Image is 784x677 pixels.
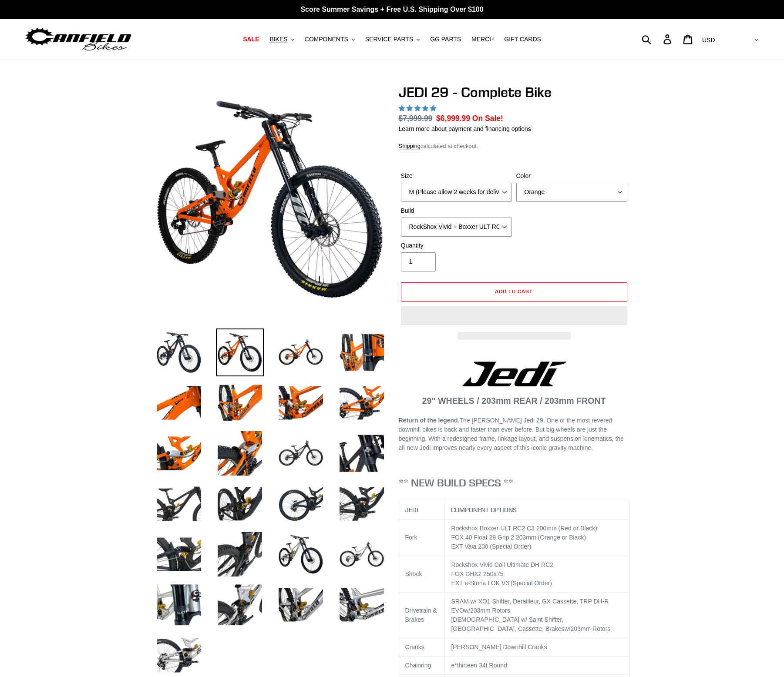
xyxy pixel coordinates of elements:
img: Load image into Gallery viewer, JEDI 29 - Complete Bike [155,480,203,528]
span: TRP DH-R EVO [451,598,609,614]
span: Add to cart [495,288,533,295]
td: Chainring [399,657,445,675]
img: Load image into Gallery viewer, JEDI 29 - Complete Bike [338,328,386,376]
strong: Return of the legend. [399,417,460,424]
h3: ** NEW BUILD SPECS ** [399,476,629,489]
span: GIFT CARDS [504,36,541,43]
img: Load image into Gallery viewer, JEDI 29 - Complete Bike [277,328,325,376]
div: calculated at checkout. [399,142,629,151]
span: GG PARTS [430,36,461,43]
label: Size [401,171,512,181]
img: Load image into Gallery viewer, JEDI 29 - Complete Bike [277,429,325,477]
input: Search [646,30,669,49]
span: FOX 40 Float 29 Grip 2 203mm (Orange or Black) [451,534,586,541]
img: Load image into Gallery viewer, JEDI 29 - Complete Bike [277,480,325,528]
strong: 29" WHEELS / 203mm REAR / 203mm FRONT [422,396,606,406]
span: 5.00 stars [399,105,438,112]
th: JEDI [399,501,445,519]
img: Load image into Gallery viewer, JEDI 29 - Complete Bike [216,328,264,376]
img: Jedi Logo [462,362,566,386]
s: $7,999.99 [399,114,433,123]
a: GG PARTS [426,34,465,45]
img: Canfield Bikes [24,26,133,53]
a: Learn more about payment and financing options [399,125,531,132]
img: Load image into Gallery viewer, JEDI 29 - Complete Bike [277,379,325,427]
img: Load image into Gallery viewer, JEDI 29 - Complete Bike [216,429,264,477]
img: Load image into Gallery viewer, JEDI 29 - Complete Bike [338,379,386,427]
p: The [PERSON_NAME] Jedi 29. One of the most revered downhill bikes is back and faster than ever be... [399,416,629,452]
div: [DEMOGRAPHIC_DATA] w/ Saint Shifter, [GEOGRAPHIC_DATA], Cassette, Brakes w/203mm Rotors [451,615,623,633]
td: e*thirteen 34t Round [445,657,629,675]
img: Load image into Gallery viewer, JEDI 29 - Complete Bike [338,581,386,629]
img: Load image into Gallery viewer, JEDI 29 - Complete Bike [155,530,203,578]
div: SRAM w/ XO1 Shifter, Derailleur, GX Cassette, w/203mm Rotors [451,597,623,615]
img: Load image into Gallery viewer, JEDI 29 - Complete Bike [216,581,264,629]
span: FOX DHX2 250x75 [451,570,503,577]
button: COMPONENTS [300,34,359,45]
span: COMPONENTS [305,36,348,43]
td: Cranks [399,638,445,657]
img: Load image into Gallery viewer, JEDI 29 - Complete Bike [155,429,203,477]
button: BIKES [265,34,298,45]
span: Rockshox Boxxer ULT RC2 C3 200mm (Red or Black) [451,525,597,532]
img: Load image into Gallery viewer, JEDI 29 - Complete Bike [277,581,325,629]
a: Shipping [399,143,421,150]
label: Quantity [401,241,512,250]
img: Load image into Gallery viewer, JEDI 29 - Complete Bike [277,530,325,578]
img: JEDI 29 - Complete Bike [157,86,384,313]
span: On Sale! [472,113,503,124]
h1: JEDI 29 - Complete Bike [399,84,629,101]
a: MERCH [467,34,498,45]
span: $6,999.99 [436,114,470,123]
td: Shock [399,556,445,593]
img: Load image into Gallery viewer, JEDI 29 - Complete Bike [155,379,203,427]
img: Load image into Gallery viewer, JEDI 29 - Complete Bike [338,480,386,528]
img: Load image into Gallery viewer, JEDI 29 - Complete Bike [155,328,203,376]
img: Load image into Gallery viewer, JEDI 29 - Complete Bike [216,480,264,528]
img: Load image into Gallery viewer, JEDI 29 - Complete Bike [216,379,264,427]
span: SERVICE PARTS [365,36,413,43]
label: Color [516,171,627,181]
span: BIKES [269,36,287,43]
th: COMPONENT OPTIONS [445,501,629,519]
span: SALE [243,36,259,43]
img: Load image into Gallery viewer, JEDI 29 - Complete Bike [216,530,264,578]
button: SERVICE PARTS [361,34,424,45]
button: Add to cart [401,282,627,302]
img: Load image into Gallery viewer, JEDI 29 - Complete Bike [155,581,203,629]
td: Drivetrain & Brakes [399,593,445,638]
span: Rockshox Vivid Coil Ultimate DH RC2 [451,561,553,568]
span: MERCH [471,36,494,43]
span: EXT Vaia 200 (Special Order) [451,543,531,550]
a: SALE [239,34,263,45]
span: EXT e-Storia LOK V3 (Special Order) [451,580,552,587]
a: GIFT CARDS [500,34,545,45]
img: Load image into Gallery viewer, JEDI 29 - Complete Bike [338,429,386,477]
td: [PERSON_NAME] Downhill Cranks [445,638,629,657]
td: Fork [399,519,445,556]
img: Load image into Gallery viewer, JEDI 29 - Complete Bike [338,530,386,578]
label: Build [401,206,512,215]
